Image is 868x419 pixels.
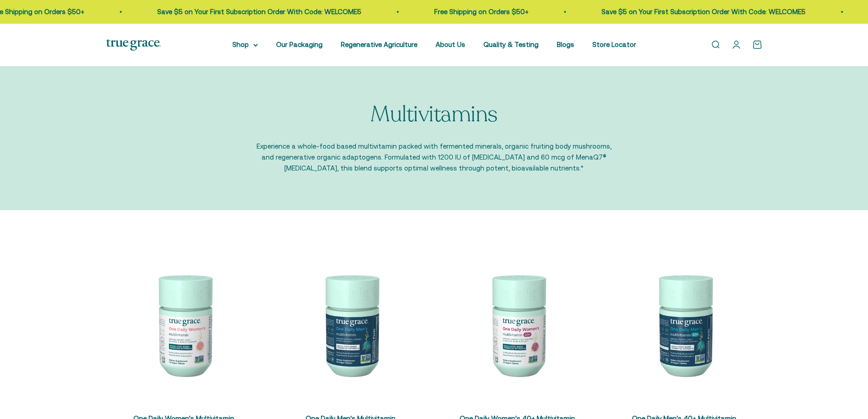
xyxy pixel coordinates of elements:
[232,39,258,50] summary: Shop
[276,41,323,48] a: Our Packaging
[601,6,806,17] p: Save $5 on Your First Subscription Order With Code: WELCOME5
[273,247,429,403] img: One Daily Men's Multivitamin
[606,247,762,403] img: One Daily Men's 40+ Multivitamin
[483,41,539,48] a: Quality & Testing
[440,247,596,403] img: Daily Multivitamin for Immune Support, Energy, Daily Balance, and Healthy Bone Support* Vitamin A...
[106,247,262,403] img: We select ingredients that play a concrete role in true health, and we include them at effective ...
[341,41,417,48] a: Regenerative Agriculture
[157,6,361,17] p: Save $5 on Your First Subscription Order With Code: WELCOME5
[557,41,574,48] a: Blogs
[436,41,465,48] a: About Us
[257,141,612,174] p: Experience a whole-food based multivitamin packed with fermented minerals, organic fruiting body ...
[370,103,498,127] p: Multivitamins
[434,8,529,16] a: Free Shipping on Orders $50+
[592,41,636,48] a: Store Locator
